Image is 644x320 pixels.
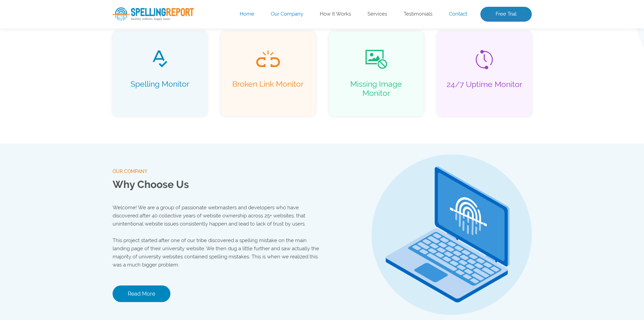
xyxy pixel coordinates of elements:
[113,285,170,302] a: Read More
[476,50,493,69] img: 24_7 Uptime Monitor
[113,167,322,176] span: our company
[366,39,501,45] img: Free Webiste Analysis
[113,236,322,269] p: This project started after one of our tribe discovered a spelling mistake on the main landing pag...
[271,11,303,18] a: Our Company
[113,110,173,127] button: Scan Website
[449,11,467,18] a: Contact
[113,176,322,194] h2: Why Choose Us
[113,85,299,103] input: Enter Your URL
[119,79,200,98] p: Spelling Monitor
[113,58,354,80] p: Enter your website’s URL to see spelling mistakes, broken links and more
[152,50,168,68] img: Spelling Monitor
[240,11,254,18] a: Home
[404,11,432,18] a: Testimonials
[113,7,194,21] img: SpellReport
[113,204,322,228] p: Welcome! We are a group of passionate webmasters and developers who have discovered after 40 coll...
[256,50,281,68] img: Broken Link Monitor
[113,27,155,51] span: Free
[444,80,525,98] p: 24/7 Uptime Monitor
[113,27,354,51] h1: Website Analysis
[228,79,309,98] p: Broken Link Monitor
[365,50,387,69] img: Missing Image Monitor
[364,22,532,137] img: Free Webiste Analysis
[480,7,532,22] a: Free Trial
[336,79,417,98] p: Missing Image Monitor
[320,11,351,18] a: How It Works
[367,11,387,18] a: Services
